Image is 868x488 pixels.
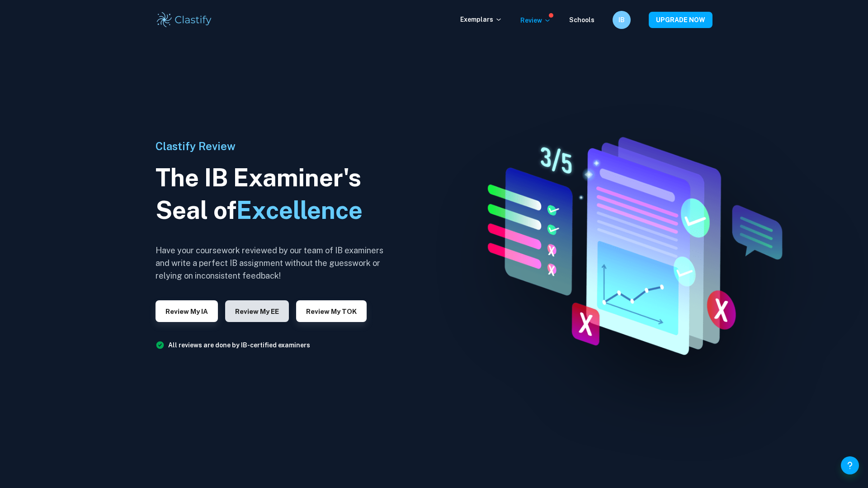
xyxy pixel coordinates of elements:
[168,341,310,349] a: All reviews are done by IB-certified examiners
[613,11,631,29] button: IB
[156,244,391,282] h6: Have your coursework reviewed by our team of IB examiners and write a perfect IB assignment witho...
[841,456,859,474] button: Help and Feedback
[156,300,218,322] button: Review my IA
[460,14,502,24] p: Exemplars
[459,127,799,361] img: IA Review hero
[569,16,594,24] a: Schools
[296,300,367,322] button: Review my TOK
[649,12,712,28] button: UPGRADE NOW
[156,161,391,227] h1: The IB Examiner's Seal of
[520,15,551,25] p: Review
[156,138,391,154] h6: Clastify Review
[225,300,289,322] button: Review my EE
[236,196,363,224] span: Excellence
[617,15,627,25] h6: IB
[156,11,213,29] img: Clastify logo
